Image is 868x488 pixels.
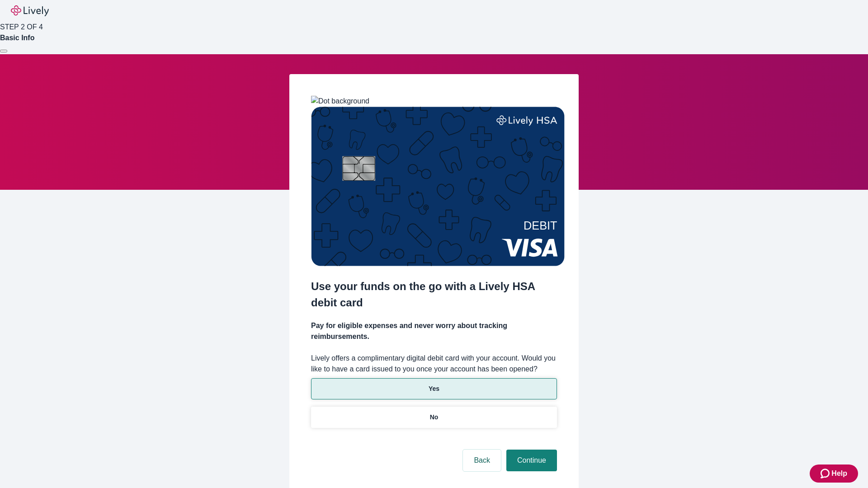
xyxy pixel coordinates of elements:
[311,378,557,399] button: Yes
[311,320,557,342] h4: Pay for eligible expenses and never worry about tracking reimbursements.
[311,278,557,311] h2: Use your funds on the go with a Lively HSA debit card
[11,5,49,16] img: Lively
[430,413,439,422] p: No
[810,465,858,483] button: Zendesk support iconHelp
[311,353,557,375] label: Lively offers a complimentary digital debit card with your account. Would you like to have a card...
[506,450,557,471] button: Continue
[831,468,847,479] span: Help
[311,107,565,266] img: Debit card
[311,407,557,428] button: No
[311,96,369,107] img: Dot background
[463,450,501,471] button: Back
[821,468,831,479] svg: Zendesk support icon
[429,384,439,394] p: Yes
